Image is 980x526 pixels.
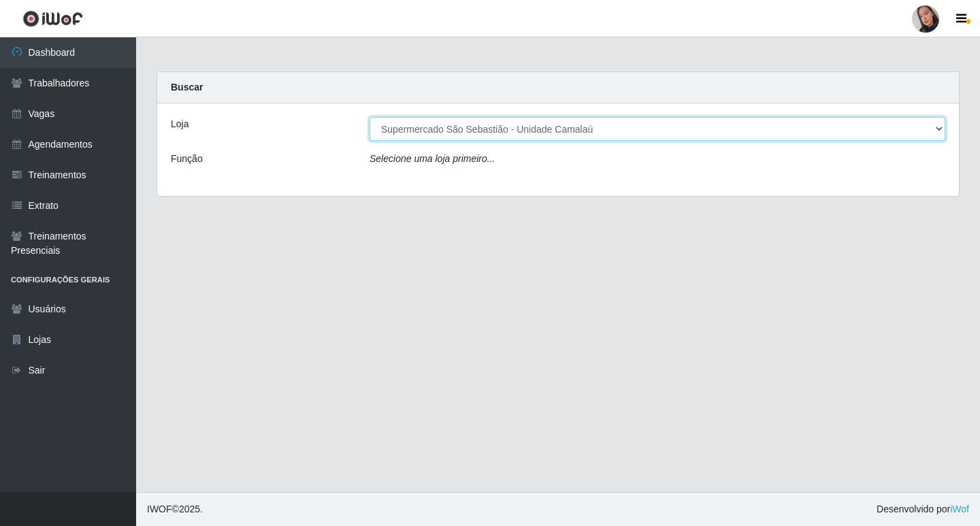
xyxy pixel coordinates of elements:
span: © 2025 . [147,502,203,516]
img: CoreUI Logo [22,10,83,27]
strong: Buscar [171,82,203,93]
label: Loja [171,117,189,131]
a: iWof [950,504,969,514]
span: IWOF [147,504,172,514]
label: Função [171,152,203,166]
i: Selecione uma loja primeiro... [370,153,495,164]
span: Desenvolvido por [877,502,969,516]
